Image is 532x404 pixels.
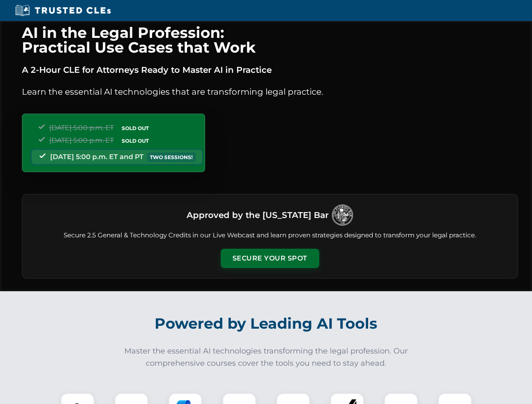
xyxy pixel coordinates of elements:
span: [DATE] 5:00 p.m. ET [49,124,114,132]
span: SOLD OUT [119,136,152,145]
span: SOLD OUT [119,124,152,133]
button: Secure Your Spot [221,249,319,268]
p: Learn the essential AI technologies that are transforming legal practice. [22,85,518,98]
h2: Powered by Leading AI Tools [33,309,500,338]
img: Trusted CLEs [13,4,113,17]
p: Master the essential AI technologies transforming the legal profession. Our comprehensive courses... [119,345,414,369]
span: [DATE] 5:00 p.m. ET [49,136,114,144]
img: Logo [332,205,353,226]
p: Secure 2.5 General & Technology Credits in our Live Webcast and learn proven strategies designed ... [32,231,508,240]
h3: Approved by the [US_STATE] Bar [187,207,329,223]
p: A 2-Hour CLE for Attorneys Ready to Master AI in Practice [22,63,518,77]
h1: AI in the Legal Profession: Practical Use Cases that Work [22,25,518,55]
